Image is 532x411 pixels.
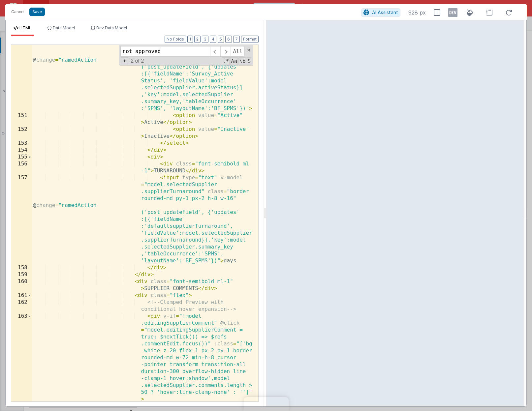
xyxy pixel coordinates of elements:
span: 928 px [408,9,426,16]
button: 3 [202,36,208,43]
span: CaseSensitive Search [230,57,238,65]
div: 162 [11,299,32,313]
button: AI Assistant [361,8,400,17]
div: 157 [11,174,32,264]
div: 150 [11,15,32,112]
button: Cancel [8,7,28,16]
button: 2 [194,36,201,43]
span: Dev Data Model [96,25,127,30]
div: 158 [11,264,32,271]
span: 2 of 2 [128,58,146,64]
span: Whole Word Search [238,57,246,65]
div: 154 [11,147,32,154]
button: Save [29,8,45,16]
input: Search for [120,46,210,57]
div: 153 [11,140,32,147]
iframe: Marker.io feedback button [243,397,289,411]
div: 151 [11,112,32,126]
button: 6 [225,36,232,43]
button: 7 [233,36,240,43]
button: 4 [210,36,216,43]
span: Search In Selection [247,57,252,65]
span: RegExp Search [222,57,230,65]
span: Data Model [53,25,75,30]
span: AI Assistant [372,10,398,15]
button: 5 [218,36,224,43]
button: No Folds [165,36,186,43]
span: Alt-Enter [231,46,245,57]
div: 159 [11,271,32,278]
div: 155 [11,154,32,161]
div: 152 [11,126,32,140]
div: 160 [11,278,32,292]
div: 163 [11,313,32,403]
div: 156 [11,161,32,174]
span: HTML [19,25,31,30]
div: 161 [11,292,32,299]
span: Toggel Replace mode [121,57,128,64]
button: Format [241,36,259,43]
button: 1 [187,36,193,43]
